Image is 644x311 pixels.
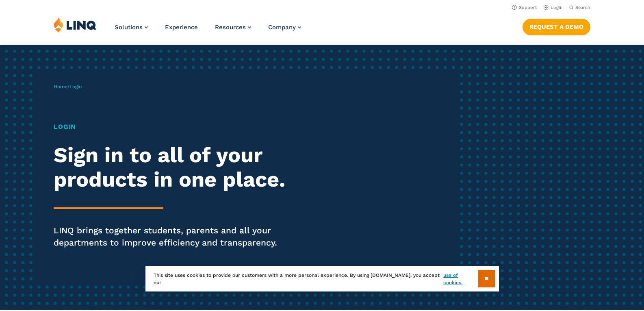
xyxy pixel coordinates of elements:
[115,24,148,31] a: Solutions
[268,24,296,31] span: Company
[523,19,590,35] a: Request a Demo
[268,24,301,31] a: Company
[443,272,478,286] a: use of cookies.
[54,143,302,192] h2: Sign in to all of your products in one place.
[115,17,301,44] nav: Primary Navigation
[115,24,143,31] span: Solutions
[575,5,590,10] span: Search
[54,84,82,89] span: /
[54,17,97,33] img: LINQ | K‑12 Software
[54,122,302,132] h1: Login
[512,5,537,10] a: Support
[54,84,67,89] a: Home
[69,84,82,89] span: Login
[215,24,251,31] a: Resources
[544,5,563,10] a: Login
[523,17,590,35] nav: Button Navigation
[165,24,198,31] a: Experience
[569,4,590,11] button: Open Search Bar
[54,224,302,249] p: LINQ brings together students, parents and all your departments to improve efficiency and transpa...
[145,266,499,291] div: This site uses cookies to provide our customers with a more personal experience. By using [DOMAIN...
[215,24,246,31] span: Resources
